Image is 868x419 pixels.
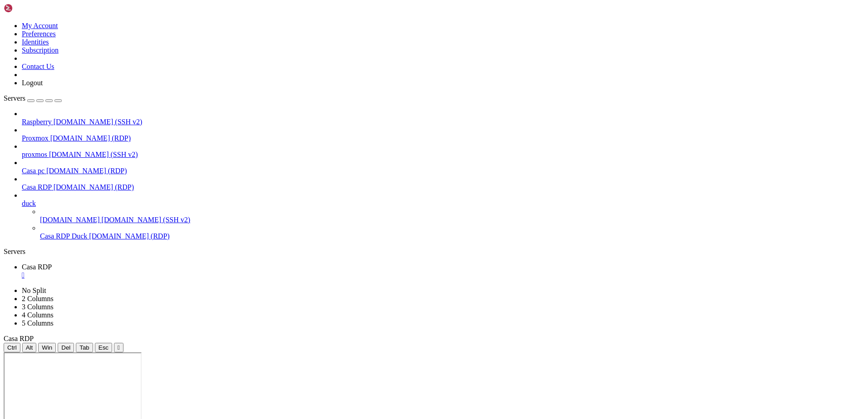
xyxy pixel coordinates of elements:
[79,344,89,351] span: Tab
[22,200,864,208] a: duck
[4,343,20,352] button: Ctrl
[40,232,864,240] a: Casa RDP Duck [DOMAIN_NAME] (RDP)
[22,263,864,279] a: Casa RDP
[114,343,123,352] button: 
[26,344,33,351] span: Alt
[22,110,864,126] li: Raspberry [DOMAIN_NAME] (SSH v2)
[54,183,134,191] span: [DOMAIN_NAME] (RDP)
[22,79,43,87] a: Logout
[22,134,864,142] a: Proxmox [DOMAIN_NAME] (RDP)
[38,343,56,352] button: Win
[40,224,864,240] li: Casa RDP Duck [DOMAIN_NAME] (RDP)
[22,38,49,46] a: Identities
[22,200,36,207] span: duck
[22,175,864,191] li: Casa RDP [DOMAIN_NAME] (RDP)
[22,159,864,175] li: Casa pc [DOMAIN_NAME] (RDP)
[76,343,93,352] button: Tab
[22,30,56,38] a: Preferences
[40,216,864,224] a: [DOMAIN_NAME] [DOMAIN_NAME] (SSH v2)
[4,4,56,13] img: Shellngn
[54,118,143,126] span: [DOMAIN_NAME] (SSH v2)
[95,343,112,352] button: Esc
[4,94,25,102] span: Servers
[22,263,52,271] span: Casa RDP
[58,343,74,352] button: Del
[61,344,70,351] span: Del
[22,63,54,70] a: Contact Us
[22,167,864,175] a: Casa pc [DOMAIN_NAME] (RDP)
[99,344,108,351] span: Esc
[89,232,169,240] span: [DOMAIN_NAME] (RDP)
[22,118,52,126] span: Raspberry
[22,151,47,158] span: proxmos
[40,216,100,224] span: [DOMAIN_NAME]
[22,287,46,294] a: No Split
[22,118,864,126] a: Raspberry [DOMAIN_NAME] (SSH v2)
[22,46,59,54] a: Subscription
[40,208,864,224] li: [DOMAIN_NAME] [DOMAIN_NAME] (SSH v2)
[4,335,34,342] span: Casa RDP
[49,151,138,158] span: [DOMAIN_NAME] (SSH v2)
[102,216,191,224] span: [DOMAIN_NAME] (SSH v2)
[4,94,62,102] a: Servers
[22,167,44,175] span: Casa pc
[22,183,52,191] span: Casa RDP
[22,183,864,191] a: Casa RDP [DOMAIN_NAME] (RDP)
[22,303,54,311] a: 3 Columns
[22,126,864,142] li: Proxmox [DOMAIN_NAME] (RDP)
[42,344,52,351] span: Win
[22,151,864,159] a: proxmos [DOMAIN_NAME] (SSH v2)
[22,142,864,159] li: proxmos [DOMAIN_NAME] (SSH v2)
[40,232,87,240] span: Casa RDP Duck
[22,134,49,142] span: Proxmox
[22,343,37,352] button: Alt
[22,295,54,302] a: 2 Columns
[22,271,864,279] a: 
[50,134,131,142] span: [DOMAIN_NAME] (RDP)
[7,344,17,351] span: Ctrl
[46,167,127,175] span: [DOMAIN_NAME] (RDP)
[118,344,120,351] div: 
[22,22,58,29] a: My Account
[4,248,864,256] div: Servers
[22,319,54,327] a: 5 Columns
[22,191,864,240] li: duck
[22,311,54,319] a: 4 Columns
